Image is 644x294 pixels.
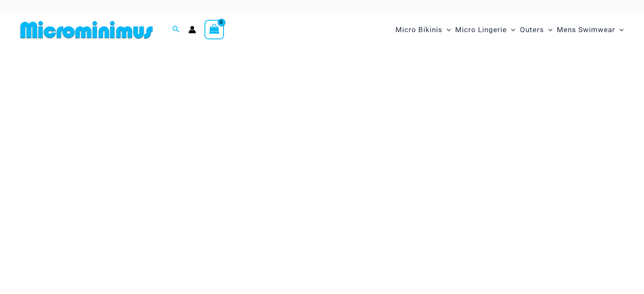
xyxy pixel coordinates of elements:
[442,19,451,41] span: Menu Toggle
[393,17,453,43] a: Micro BikinisMenu ToggleMenu Toggle
[455,19,507,41] span: Micro Lingerie
[520,19,544,41] span: Outers
[507,19,515,41] span: Menu Toggle
[395,19,442,41] span: Micro Bikinis
[544,19,553,41] span: Menu Toggle
[615,19,624,41] span: Menu Toggle
[172,25,180,35] a: Search icon link
[518,17,555,43] a: OutersMenu ToggleMenu Toggle
[557,19,615,41] span: Mens Swimwear
[453,17,517,43] a: Micro LingerieMenu ToggleMenu Toggle
[205,20,224,39] a: View Shopping Cart, empty
[555,17,626,43] a: Mens SwimwearMenu ToggleMenu Toggle
[188,26,196,33] a: Account icon link
[392,16,627,44] nav: Site Navigation
[17,20,156,39] img: MM SHOP LOGO FLAT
